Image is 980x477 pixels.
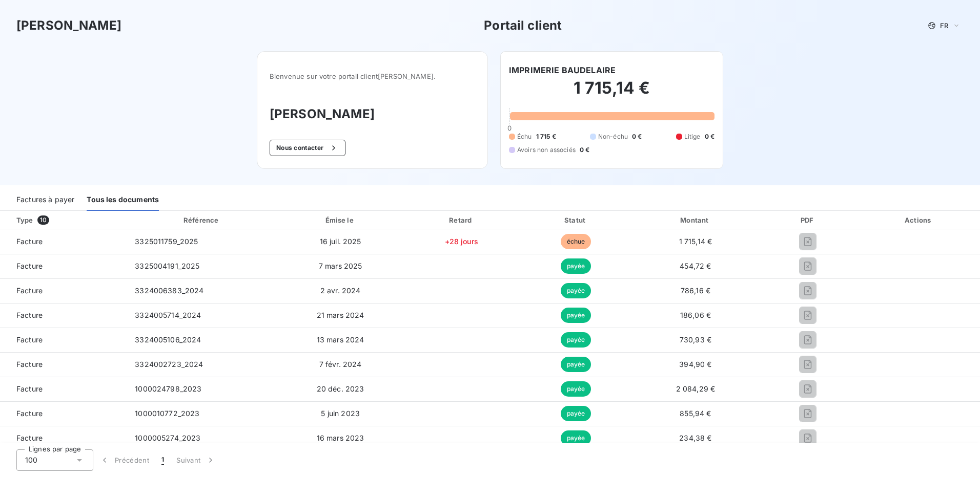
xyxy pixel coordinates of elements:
[676,384,716,393] span: 2 084,29 €
[679,360,711,368] span: 394,90 €
[8,335,118,345] span: Facture
[536,132,556,141] span: 1 715 €
[135,433,200,442] span: 1000005274_2023
[680,262,711,270] span: 454,72 €
[279,215,401,225] div: Émise le
[155,449,170,471] button: 1
[681,286,710,295] span: 786,16 €
[598,132,628,141] span: Non-échu
[680,311,711,319] span: 186,06 €
[517,132,532,141] span: Échu
[8,408,118,419] span: Facture
[561,406,591,421] span: payée
[860,215,978,225] div: Actions
[445,237,478,246] span: +28 jours
[561,234,591,249] span: échue
[679,433,711,442] span: 234,38 €
[8,236,118,247] span: Facture
[635,215,757,225] div: Montant
[705,132,714,141] span: 0 €
[87,189,159,211] div: Tous les documents
[321,409,360,418] span: 5 juin 2023
[509,64,616,76] h6: IMPRIMERIE BAUDELAIRE
[8,384,118,394] span: Facture
[561,283,591,298] span: payée
[319,360,362,368] span: 7 févr. 2024
[940,21,948,30] span: FR
[761,215,855,225] div: PDF
[135,311,201,319] span: 3324005714_2024
[8,433,118,443] span: Facture
[8,359,118,370] span: Facture
[135,286,203,295] span: 3324006383_2024
[270,105,475,123] h3: [PERSON_NAME]
[135,360,203,368] span: 3324002723_2024
[135,409,199,418] span: 1000010772_2023
[16,16,121,35] h3: [PERSON_NAME]
[10,215,125,225] div: Type
[684,132,701,141] span: Litige
[170,449,222,471] button: Suivant
[507,124,512,132] span: 0
[632,132,642,141] span: 0 €
[37,215,49,225] span: 10
[317,335,364,344] span: 13 mars 2024
[561,357,591,372] span: payée
[135,262,199,270] span: 3325004191_2025
[8,261,118,271] span: Facture
[320,286,361,295] span: 2 avr. 2024
[561,308,591,323] span: payée
[509,78,714,109] h2: 1 715,14 €
[270,72,475,80] span: Bienvenue sur votre portail client [PERSON_NAME] .
[135,335,201,344] span: 3324005106_2024
[25,455,37,465] span: 100
[561,332,591,348] span: payée
[317,384,364,393] span: 20 déc. 2023
[319,262,362,270] span: 7 mars 2025
[521,215,630,225] div: Statut
[135,237,198,246] span: 3325011759_2025
[8,310,118,320] span: Facture
[8,286,118,296] span: Facture
[680,409,711,418] span: 855,94 €
[517,145,576,155] span: Avoirs non associés
[484,16,562,35] h3: Portail client
[561,258,591,274] span: payée
[405,215,517,225] div: Retard
[580,145,589,155] span: 0 €
[317,433,364,442] span: 16 mars 2023
[320,237,361,246] span: 16 juil. 2025
[135,384,201,393] span: 1000024798_2023
[270,140,345,156] button: Nous contacter
[93,449,155,471] button: Précédent
[561,381,591,397] span: payée
[680,335,711,344] span: 730,93 €
[679,237,712,246] span: 1 715,14 €
[161,455,164,465] span: 1
[183,216,218,224] div: Référence
[561,430,591,446] span: payée
[317,311,364,319] span: 21 mars 2024
[16,189,74,211] div: Factures à payer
